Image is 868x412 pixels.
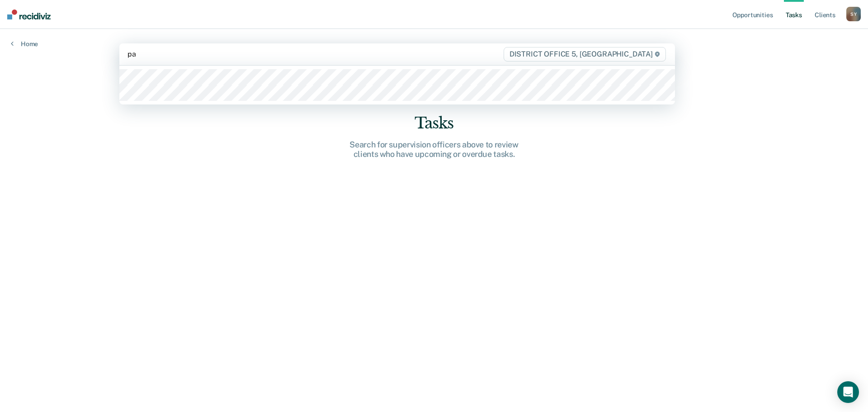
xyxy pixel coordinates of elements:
[11,40,38,48] a: Home
[504,47,666,62] span: DISTRICT OFFICE 5, [GEOGRAPHIC_DATA]
[289,140,579,159] div: Search for supervision officers above to review clients who have upcoming or overdue tasks.
[7,9,51,19] img: Recidiviz
[837,381,859,403] div: Open Intercom Messenger
[846,7,861,21] button: SY
[846,7,861,21] div: S Y
[289,114,579,133] div: Tasks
